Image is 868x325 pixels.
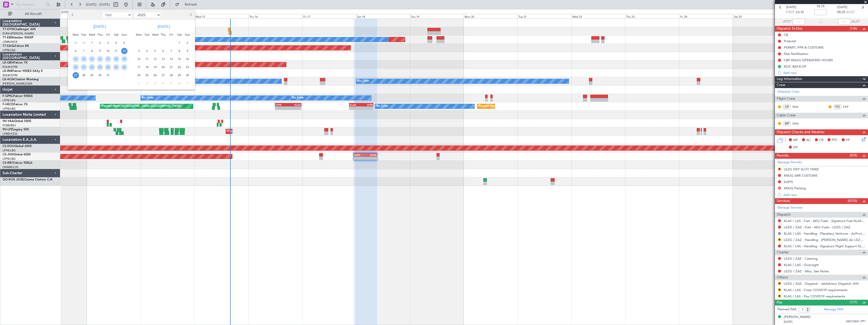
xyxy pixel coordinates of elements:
[112,63,120,71] div: 25-10-2025
[120,47,128,55] div: 12-10-2025
[168,80,175,87] span: 5
[143,71,151,79] div: 25-11-2025
[151,31,159,39] div: Wed
[159,79,167,87] div: 4-12-2025
[97,48,103,54] span: 9
[151,71,159,79] div: 26-11-2025
[121,48,127,54] span: 12
[144,72,150,78] span: 25
[175,55,183,63] div: 15-11-2025
[183,39,191,47] div: 2-11-2025
[167,63,175,71] div: 21-11-2025
[81,72,87,78] span: 28
[136,80,142,87] span: 1
[104,47,112,55] div: 10-10-2025
[136,72,142,78] span: 24
[105,56,111,62] span: 17
[144,56,150,62] span: 11
[135,71,143,79] div: 24-11-2025
[159,47,167,55] div: 6-11-2025
[97,56,103,62] span: 16
[120,31,128,39] div: Sun
[81,56,87,62] span: 14
[184,56,191,62] span: 16
[97,64,103,70] span: 23
[175,39,183,47] div: 1-11-2025
[121,56,127,62] span: 19
[80,63,88,71] div: 21-10-2025
[152,64,158,70] span: 19
[159,31,167,39] div: Thu
[80,55,88,63] div: 14-10-2025
[72,31,80,39] div: Mon
[135,79,143,87] div: 1-12-2025
[70,11,76,19] button: Previous month
[89,72,95,78] span: 29
[89,48,95,54] span: 8
[112,47,120,55] div: 11-10-2025
[113,48,119,54] span: 11
[151,55,159,63] div: 12-11-2025
[143,47,151,55] div: 4-11-2025
[183,55,191,63] div: 16-11-2025
[135,47,143,55] div: 3-11-2025
[102,12,132,18] select: Select month
[183,31,191,39] div: Sun
[104,71,112,79] div: 31-10-2025
[96,31,104,39] div: Thu
[113,56,119,62] span: 18
[151,63,159,71] div: 19-11-2025
[183,47,191,55] div: 9-11-2025
[105,72,111,78] span: 31
[105,48,111,54] span: 10
[121,64,127,70] span: 26
[88,63,96,71] div: 22-10-2025
[160,64,166,70] span: 20
[175,63,183,71] div: 22-11-2025
[89,64,95,70] span: 22
[121,40,127,46] span: 5
[175,31,183,39] div: Sat
[183,63,191,71] div: 23-11-2025
[120,39,128,47] div: 5-10-2025
[96,63,104,71] div: 23-10-2025
[184,64,191,70] span: 23
[183,71,191,79] div: 30-11-2025
[80,71,88,79] div: 28-10-2025
[97,72,103,78] span: 30
[160,80,166,87] span: 4
[167,47,175,55] div: 7-11-2025
[167,71,175,79] div: 28-11-2025
[176,56,183,62] span: 15
[88,47,96,55] div: 8-10-2025
[152,56,158,62] span: 12
[159,71,167,79] div: 27-11-2025
[143,55,151,63] div: 11-11-2025
[113,64,119,70] span: 25
[168,64,175,70] span: 21
[80,39,88,47] div: 30-9-2025
[72,71,80,79] div: 27-10-2025
[175,47,183,55] div: 8-11-2025
[73,64,79,70] span: 20
[176,48,183,54] span: 8
[159,63,167,71] div: 20-11-2025
[80,47,88,55] div: 7-10-2025
[134,12,161,18] select: Select year
[135,55,143,63] div: 10-11-2025
[183,79,191,87] div: 7-12-2025
[167,55,175,63] div: 14-11-2025
[135,31,143,39] div: Mon
[184,48,191,54] span: 9
[113,40,119,46] span: 4
[73,72,79,78] span: 27
[104,31,112,39] div: Fri
[120,63,128,71] div: 26-10-2025
[104,39,112,47] div: 3-10-2025
[105,40,111,46] span: 3
[159,55,167,63] div: 13-11-2025
[81,64,87,70] span: 21
[112,55,120,63] div: 18-10-2025
[143,63,151,71] div: 18-11-2025
[160,72,166,78] span: 27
